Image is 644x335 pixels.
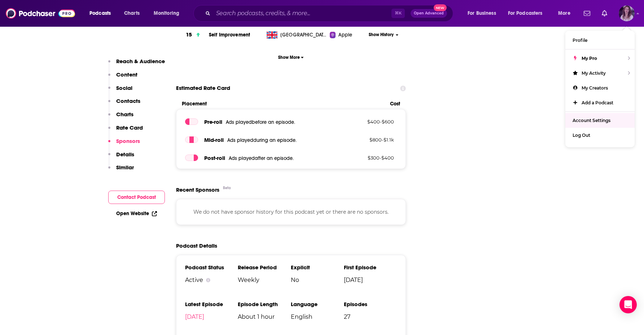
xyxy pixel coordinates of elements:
button: Show More [176,51,406,64]
button: Rate Card [108,124,143,138]
span: Ads played during an episode . [227,137,297,143]
span: No [291,277,344,283]
a: Account Settings [565,113,635,128]
span: Logged in as mavi [619,5,635,21]
span: My Activity [582,70,606,76]
div: Active [185,277,238,283]
h3: Episode Length [238,301,291,308]
a: [DATE] [185,313,204,320]
button: open menu [553,8,579,19]
span: Add a Podcast [582,100,613,105]
span: Show History [369,32,394,38]
div: Open Intercom Messenger [619,296,637,313]
span: English [291,313,344,320]
h3: Latest Episode [185,301,238,308]
a: 15 [176,25,209,45]
h3: Podcast Status [185,264,238,271]
span: Estimated Rate Card [176,81,230,95]
div: Beta [223,186,231,190]
img: User Profile [619,5,635,21]
span: Post -roll [204,155,225,161]
span: Open Advanced [414,12,444,15]
p: Charts [116,111,133,118]
div: Search podcasts, credits, & more... [200,5,460,22]
h3: Language [291,301,344,308]
span: Apple [338,31,352,39]
img: Podchaser - Follow, Share and Rate Podcasts [6,6,75,20]
a: Charts [119,8,144,19]
p: Social [116,84,132,91]
span: [DATE] [344,277,397,283]
span: Account Settings [573,118,610,123]
span: New [434,4,447,11]
span: For Podcasters [508,8,543,18]
ul: Show profile menu [565,31,635,147]
span: Log Out [573,132,590,138]
span: Pre -roll [204,118,222,125]
span: Podcasts [89,8,111,18]
span: Placement [182,101,384,107]
button: open menu [503,8,553,19]
p: Details [116,151,134,158]
span: Profile [573,38,587,43]
span: 27 [344,313,397,320]
a: [GEOGRAPHIC_DATA] [264,31,330,39]
span: Weekly [238,277,291,283]
button: Content [108,71,137,84]
p: Similar [116,164,134,171]
h2: Podcast Details [176,242,217,249]
span: ⌘ K [391,9,405,18]
span: Show More [278,55,304,60]
span: More [558,8,570,18]
a: My Creators [565,81,635,95]
p: $ 400 - $ 600 [347,119,394,125]
button: Reach & Audience [108,58,165,71]
span: About 1 hour [238,313,291,320]
h3: Release Period [238,264,291,271]
p: Contacts [116,97,140,104]
span: My Pro [582,56,597,61]
p: Rate Card [116,124,143,131]
a: Show notifications dropdown [599,7,610,19]
p: Content [116,71,137,78]
a: Self Improvement [209,32,250,38]
p: $ 800 - $ 1.1k [347,137,394,143]
h3: 15 [186,31,192,39]
button: Charts [108,111,133,124]
p: Reach & Audience [116,58,165,65]
span: Recent Sponsors [176,186,219,193]
a: Add a Podcast [565,95,635,110]
span: Ads played before an episode . [226,119,295,125]
button: open menu [463,8,505,19]
button: open menu [84,8,120,19]
span: Cost [390,101,400,107]
span: Charts [124,8,140,18]
button: Open AdvancedNew [411,9,447,18]
p: We do not have sponsor history for this podcast yet or there are no sponsors. [185,208,397,216]
button: Details [108,151,134,164]
h3: Explicit [291,264,344,271]
a: Profile [565,33,635,48]
button: Social [108,84,132,98]
span: My Creators [582,85,608,91]
span: For Business [468,8,496,18]
a: Show notifications dropdown [581,7,593,19]
button: Sponsors [108,138,140,151]
span: Ads played after an episode . [229,155,294,161]
span: Monitoring [154,8,179,18]
input: Search podcasts, credits, & more... [213,8,391,19]
a: Open Website [116,210,157,217]
h3: Episodes [344,301,397,308]
button: Show profile menu [619,5,635,21]
button: Contacts [108,97,140,111]
a: Apple [330,31,366,39]
button: Contact Podcast [108,191,165,204]
button: Show History [366,32,401,38]
h3: First Episode [344,264,397,271]
button: open menu [149,8,189,19]
p: Sponsors [116,138,140,144]
p: $ 300 - $ 400 [347,155,394,161]
span: United Kingdom [280,31,327,39]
